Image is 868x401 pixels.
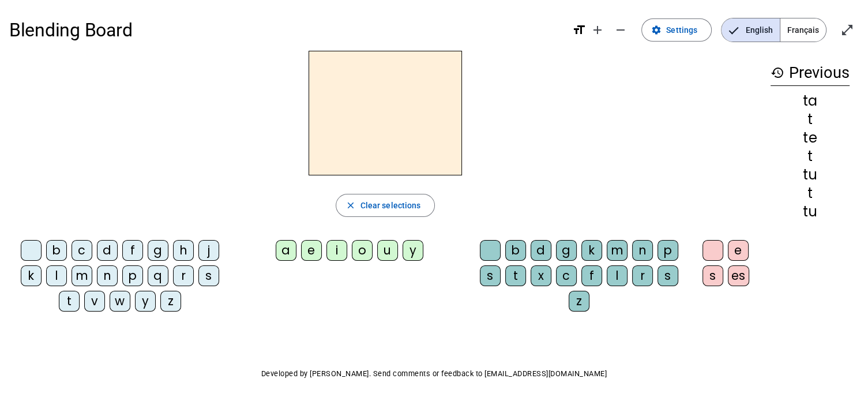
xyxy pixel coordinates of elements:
[771,186,850,200] div: t
[72,265,92,286] div: m
[771,66,784,80] mat-icon: history
[352,240,373,261] div: o
[97,265,118,286] div: n
[173,265,194,286] div: r
[771,168,850,182] div: tu
[771,94,850,108] div: ta
[771,149,850,163] div: t
[160,291,181,312] div: z
[345,200,356,211] mat-icon: close
[276,240,296,261] div: a
[581,240,602,261] div: k
[632,240,653,261] div: n
[122,265,143,286] div: p
[377,240,398,261] div: u
[403,240,423,261] div: y
[657,240,678,261] div: p
[728,240,749,261] div: e
[59,291,80,312] div: t
[84,291,105,312] div: v
[480,265,501,286] div: s
[301,240,322,261] div: e
[505,240,526,261] div: b
[771,113,850,126] div: t
[122,240,143,261] div: f
[21,265,42,286] div: k
[840,23,854,37] mat-icon: open_in_full
[556,265,577,286] div: c
[771,131,850,145] div: te
[110,291,130,312] div: w
[9,12,563,48] h1: Blending Board
[722,18,780,42] span: English
[572,23,586,37] mat-icon: format_size
[607,240,627,261] div: m
[614,23,627,37] mat-icon: remove
[836,18,859,42] button: Enter full screen
[360,198,421,212] span: Clear selections
[173,240,194,261] div: h
[780,18,826,42] span: Français
[609,18,632,42] button: Decrease font size
[666,23,697,37] span: Settings
[569,291,589,312] div: z
[198,265,219,286] div: s
[505,265,526,286] div: t
[632,265,653,286] div: r
[72,240,92,261] div: c
[46,265,67,286] div: l
[657,265,678,286] div: s
[148,265,168,286] div: q
[591,23,604,37] mat-icon: add
[728,265,749,286] div: es
[702,265,723,286] div: s
[46,240,67,261] div: b
[198,240,219,261] div: j
[771,60,850,86] h3: Previous
[336,194,435,217] button: Clear selections
[135,291,156,312] div: y
[586,18,609,42] button: Increase font size
[556,240,577,261] div: g
[641,18,712,42] button: Settings
[607,265,627,286] div: l
[721,18,826,42] mat-button-toggle-group: Language selection
[531,265,551,286] div: x
[148,240,168,261] div: g
[771,205,850,219] div: tu
[9,367,859,381] p: Developed by [PERSON_NAME]. Send comments or feedback to [EMAIL_ADDRESS][DOMAIN_NAME]
[651,25,662,35] mat-icon: settings
[531,240,551,261] div: d
[581,265,602,286] div: f
[97,240,118,261] div: d
[326,240,347,261] div: i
